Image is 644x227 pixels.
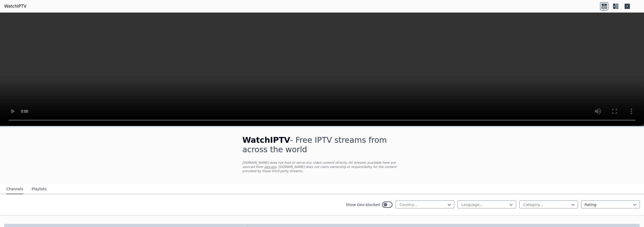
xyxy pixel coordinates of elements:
a: WatchIPTV [4,3,26,9]
label: Show Geo-blocked [346,202,380,207]
button: Channels [6,184,23,194]
button: Playlists [32,184,47,194]
h1: - Free IPTV streams from across the world [242,135,402,154]
span: WatchIPTV [242,135,290,145]
p: [DOMAIN_NAME] does not host or serve any video content directly. All streams available here are s... [242,161,402,173]
a: iptv-org [264,165,276,169]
